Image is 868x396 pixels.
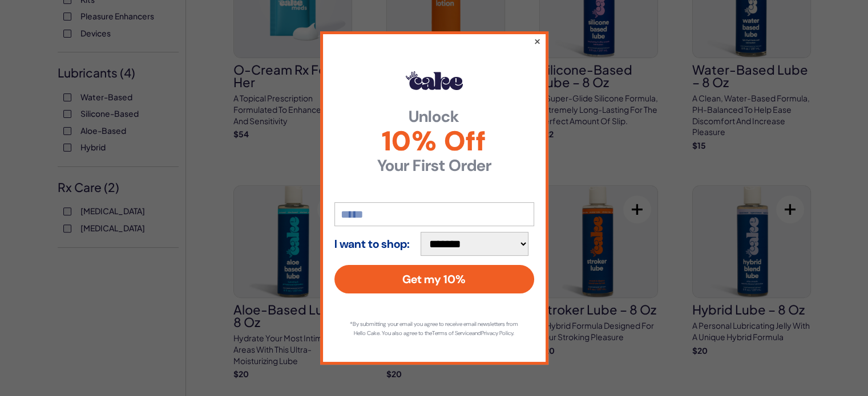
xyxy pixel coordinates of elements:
[334,238,410,250] strong: I want to shop:
[334,128,534,155] span: 10% Off
[334,109,534,125] strong: Unlock
[481,329,513,337] a: Privacy Policy
[432,329,472,337] a: Terms of Service
[346,320,523,338] p: *By submitting your email you agree to receive email newsletters from Hello Cake. You also agree ...
[334,265,534,293] button: Get my 10%
[406,71,463,89] img: Hello Cake
[533,34,540,48] button: ×
[334,158,534,174] strong: Your First Order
